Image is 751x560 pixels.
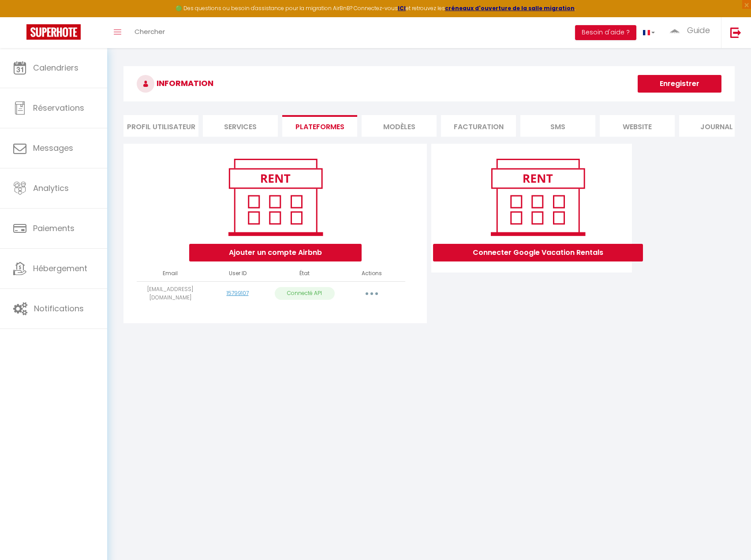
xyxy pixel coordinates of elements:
th: État [271,266,338,281]
button: Connecter Google Vacation Rentals [433,244,643,261]
span: Hébergement [33,263,87,274]
button: Enregistrer [638,75,721,93]
a: créneaux d'ouverture de la salle migration [445,4,575,12]
button: Ouvrir le widget de chat LiveChat [7,4,34,30]
span: Messages [33,142,73,153]
th: Email [137,266,204,281]
li: website [600,115,675,137]
a: ... Guide [661,17,721,48]
img: logout [730,27,741,38]
li: Plateformes [282,115,357,137]
span: Chercher [135,27,165,36]
span: Calendriers [33,62,78,73]
li: MODÈLES [362,115,437,137]
a: Chercher [128,17,172,48]
span: Paiements [33,223,75,234]
li: Services [203,115,278,137]
img: ... [668,27,681,34]
th: Actions [338,266,405,281]
img: Super Booking [26,24,81,40]
button: Ajouter un compte Airbnb [189,244,362,261]
span: Réservations [33,102,84,113]
button: Besoin d'aide ? [575,25,636,40]
p: Connecté API [275,287,335,300]
span: Guide [687,25,710,36]
span: Notifications [34,303,84,314]
td: [EMAIL_ADDRESS][DOMAIN_NAME] [137,281,204,306]
img: rent.png [219,155,332,239]
h3: INFORMATION [123,66,735,101]
img: rent.png [482,155,594,239]
th: User ID [204,266,271,281]
li: SMS [520,115,595,137]
a: ICI [398,4,406,12]
li: Profil Utilisateur [123,115,198,137]
span: Analytics [33,183,69,194]
a: 15799107 [227,289,249,297]
li: Facturation [441,115,516,137]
